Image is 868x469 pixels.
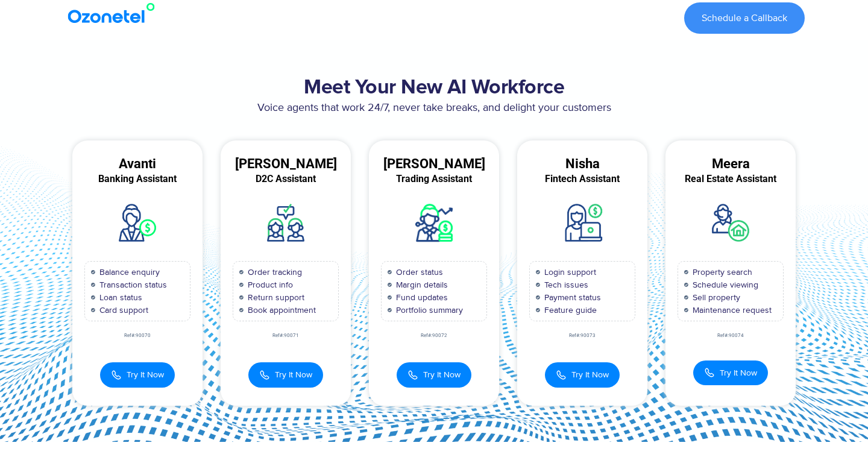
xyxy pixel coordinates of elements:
img: Call Icon [259,368,270,382]
span: Try It Now [423,368,461,381]
span: Payment status [541,291,601,304]
span: Product info [245,279,293,291]
span: Login support [541,266,596,279]
span: Margin details [393,279,448,291]
div: Meera [665,159,796,169]
span: Order tracking [245,266,302,279]
button: Try It Now [100,362,175,388]
div: Nisha [517,159,647,169]
img: Call Icon [407,368,418,382]
p: Voice agents that work 24/7, never take breaks, and delight your customers [63,100,805,116]
div: Avanti [72,159,203,169]
span: Feature guide [541,304,597,316]
div: [PERSON_NAME] [221,159,351,169]
div: [PERSON_NAME] [369,159,499,169]
span: Schedule a Callback [702,13,787,23]
img: Call Icon [556,368,567,382]
button: Try It Now [248,362,323,388]
span: Try It Now [720,367,757,379]
div: Ref#:90072 [369,333,499,338]
span: Order status [393,266,443,279]
span: Card support [96,304,148,316]
button: Try It Now [693,360,768,385]
div: Ref#:90073 [517,333,647,338]
span: Return support [245,291,304,304]
div: Ref#:90071 [221,333,351,338]
div: Banking Assistant [72,174,203,184]
span: Schedule viewing [690,279,758,291]
span: Sell property [690,291,740,304]
span: Loan status [96,291,142,304]
span: Try It Now [127,368,164,381]
span: Property search [690,266,752,279]
button: Try It Now [545,362,620,388]
span: Book appointment [245,304,316,316]
h2: Meet Your New AI Workforce [63,76,805,100]
img: Call Icon [111,368,122,382]
span: Portfolio summary [393,304,463,316]
div: Ref#:90074 [665,333,796,338]
span: Try It Now [275,368,312,381]
div: Real Estate Assistant [665,174,796,184]
span: Tech issues [541,279,588,291]
div: Fintech Assistant [517,174,647,184]
button: Try It Now [397,362,471,388]
span: Transaction status [96,279,167,291]
div: D2C Assistant [221,174,351,184]
span: Try It Now [571,368,609,381]
span: Fund updates [393,291,448,304]
a: Schedule a Callback [684,2,805,34]
span: Maintenance request [690,304,772,316]
span: Balance enquiry [96,266,160,279]
div: Ref#:90070 [72,333,203,338]
div: Trading Assistant [369,174,499,184]
img: Call Icon [704,367,715,378]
